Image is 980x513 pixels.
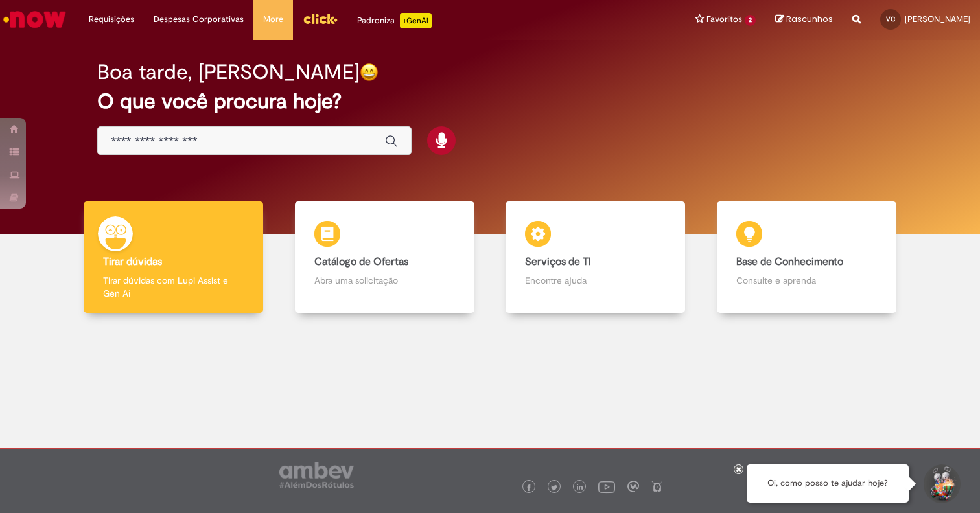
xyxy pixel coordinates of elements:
img: logo_footer_facebook.png [526,484,532,491]
span: Despesas Corporativas [154,13,244,26]
img: logo_footer_linkedin.png [577,484,583,492]
div: Padroniza [357,13,432,28]
img: logo_footer_workplace.png [627,481,639,492]
p: +GenAi [400,13,432,28]
img: logo_footer_ambev_rotulo_gray.png [279,462,354,488]
h2: O que você procura hoje? [97,90,883,113]
img: happy-face.png [360,63,379,82]
button: Iniciar Conversa de Suporte [922,464,961,503]
p: Abra uma solicitação [314,274,455,287]
span: Favoritos [706,13,742,26]
img: logo_footer_youtube.png [598,478,615,495]
h2: Boa tarde, [PERSON_NAME] [97,61,360,84]
span: VC [886,15,895,23]
span: Rascunhos [786,13,833,25]
div: Oi, como posso te ajudar hoje? [747,464,909,503]
a: Tirar dúvidas Tirar dúvidas com Lupi Assist e Gen Ai [68,201,279,313]
img: ServiceNow [1,6,68,32]
img: logo_footer_twitter.png [551,484,557,491]
p: Consulte e aprenda [736,274,877,287]
b: Base de Conhecimento [736,255,843,268]
p: Encontre ajuda [525,274,666,287]
b: Tirar dúvidas [103,255,162,268]
a: Serviços de TI Encontre ajuda [490,201,701,313]
a: Catálogo de Ofertas Abra uma solicitação [279,201,491,313]
a: Rascunhos [775,14,833,26]
span: 2 [745,15,756,26]
b: Catálogo de Ofertas [314,255,408,268]
p: Tirar dúvidas com Lupi Assist e Gen Ai [103,274,244,300]
span: Requisições [89,13,134,26]
span: More [263,13,283,26]
b: Serviços de TI [525,255,591,268]
a: Base de Conhecimento Consulte e aprenda [701,201,913,313]
span: [PERSON_NAME] [905,14,970,25]
img: click_logo_yellow_360x200.png [303,9,338,28]
img: logo_footer_naosei.png [651,481,663,492]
